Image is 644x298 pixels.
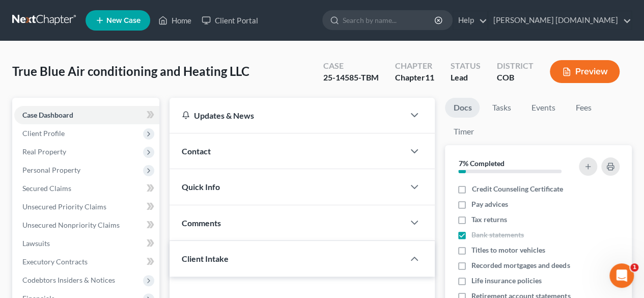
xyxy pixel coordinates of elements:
[22,276,115,284] span: Codebtors Insiders & Notices
[323,60,379,72] div: Case
[453,11,487,30] a: Help
[425,72,434,82] span: 11
[153,11,197,30] a: Home
[106,17,141,24] span: New Case
[22,239,50,248] span: Lawsuits
[182,110,392,121] div: Updates & News
[14,253,159,271] a: Executory Contracts
[471,245,545,255] span: Titles to motor vehicles
[22,111,73,119] span: Case Dashboard
[182,254,229,263] span: Client Intake
[14,179,159,198] a: Secured Claims
[395,72,434,84] div: Chapter
[451,60,481,72] div: Status
[323,72,379,84] div: 25-14585-TBM
[22,166,80,174] span: Personal Property
[343,11,436,30] input: Search by name...
[488,11,631,30] a: [PERSON_NAME] [DOMAIN_NAME]
[471,260,570,270] span: Recorded mortgages and deeds
[182,182,220,192] span: Quick Info
[497,60,534,72] div: District
[471,199,508,209] span: Pay advices
[523,98,563,118] a: Events
[22,129,65,138] span: Client Profile
[395,60,434,72] div: Chapter
[471,276,542,286] span: Life insurance policies
[451,72,481,84] div: Lead
[567,98,600,118] a: Fees
[22,221,120,229] span: Unsecured Nonpriority Claims
[22,184,71,193] span: Secured Claims
[22,202,106,211] span: Unsecured Priority Claims
[445,122,482,142] a: Timer
[22,257,88,266] span: Executory Contracts
[14,216,159,234] a: Unsecured Nonpriority Claims
[458,159,504,168] strong: 7% Completed
[12,64,249,78] span: True Blue Air conditioning and Heating LLC
[22,147,66,156] span: Real Property
[182,146,211,156] span: Contact
[445,98,480,118] a: Docs
[497,72,534,84] div: COB
[484,98,519,118] a: Tasks
[471,214,507,225] span: Tax returns
[471,184,563,194] span: Credit Counseling Certificate
[14,234,159,253] a: Lawsuits
[609,263,634,288] iframe: Intercom live chat
[197,11,263,30] a: Client Portal
[182,218,221,228] span: Comments
[14,198,159,216] a: Unsecured Priority Claims
[630,263,638,272] span: 1
[471,230,524,240] span: Bank statements
[14,106,159,124] a: Case Dashboard
[550,60,620,83] button: Preview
